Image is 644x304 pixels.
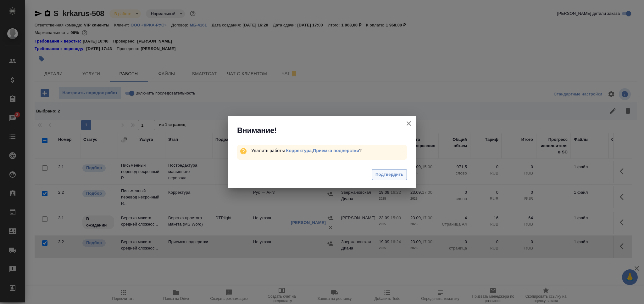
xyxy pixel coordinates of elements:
[237,125,277,135] span: Внимание!
[375,171,403,178] span: Подтвердить
[251,147,407,154] div: Удалить работы
[286,148,312,153] a: Корректура
[372,169,407,180] button: Подтвердить
[313,148,362,153] span: ?
[313,148,359,153] a: Приемка подверстки
[286,148,313,153] span: ,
